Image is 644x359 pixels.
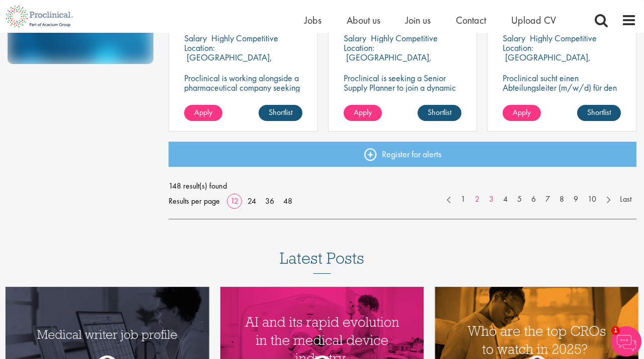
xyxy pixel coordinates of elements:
a: Register for alerts [169,142,636,167]
h3: Latest Posts [280,250,364,274]
a: 24 [244,196,260,206]
p: Proclinical is working alongside a pharmaceutical company seeking a Digital Biomarker Scientist t... [184,73,302,121]
span: Results per page [169,194,220,209]
p: Highly Competitive [530,32,597,44]
a: About us [347,14,380,27]
span: Apply [513,107,531,117]
a: 9 [569,194,583,205]
span: Apply [354,107,372,117]
p: Proclinical sucht einen Abteilungsleiter (m/w/d) für den Bereich Qualifizierung zur Verstärkung d... [503,73,621,140]
a: Jobs [304,14,321,27]
span: Apply [194,107,212,117]
a: Shortlist [418,105,461,121]
a: Shortlist [577,105,621,121]
a: Apply [184,105,222,121]
span: Salary [344,32,366,44]
a: 8 [554,194,569,205]
span: 148 result(s) found [169,178,636,194]
span: 1 [611,326,620,335]
p: [GEOGRAPHIC_DATA], [GEOGRAPHIC_DATA] [184,51,272,73]
a: 6 [526,194,541,205]
a: 7 [540,194,555,205]
a: 5 [512,194,527,205]
a: 36 [262,196,278,206]
span: Salary [184,32,207,44]
a: Join us [406,14,431,27]
span: Location: [184,42,215,53]
img: Chatbot [611,326,641,356]
span: Location: [344,42,374,53]
p: Highly Competitive [371,32,438,44]
a: Upload CV [511,14,556,27]
a: Contact [456,14,486,27]
span: Salary [503,32,525,44]
a: Last [615,194,636,205]
p: Proclinical is seeking a Senior Supply Planner to join a dynamic and patient-focused team within ... [344,73,462,111]
a: Apply [503,105,541,121]
a: 2 [470,194,485,205]
a: 4 [498,194,513,205]
p: [GEOGRAPHIC_DATA], [GEOGRAPHIC_DATA] [344,51,432,73]
a: 10 [583,194,601,205]
span: Location: [503,42,533,53]
p: Highly Competitive [211,32,278,44]
p: [GEOGRAPHIC_DATA], [GEOGRAPHIC_DATA] [503,51,591,73]
a: 3 [484,194,499,205]
a: Apply [344,105,382,121]
a: Shortlist [259,105,302,121]
a: 48 [280,196,296,206]
a: 1 [456,194,470,205]
a: 12 [227,196,242,206]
